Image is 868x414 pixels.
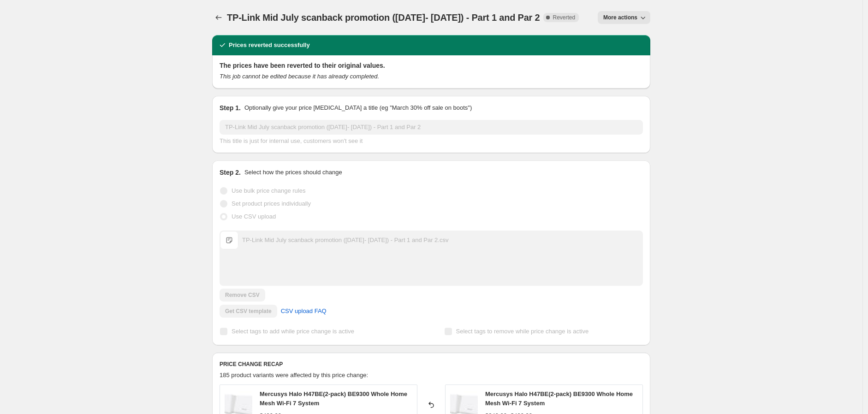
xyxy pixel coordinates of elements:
[260,390,407,407] span: Mercusys Halo H47BE(2-pack) BE9300 Whole Home Mesh Wi-Fi 7 System
[598,11,650,24] button: More actions
[220,372,368,379] span: 185 product variants were affected by this price change:
[275,304,332,319] a: CSV upload FAQ
[227,12,540,23] span: TP-Link Mid July scanback promotion ([DATE]- [DATE]) - Part 1 and Par 2
[456,328,589,335] span: Select tags to remove while price change is active
[232,328,354,335] span: Select tags to add while price change is active
[220,120,643,135] input: 30% off holiday sale
[220,61,643,70] h2: The prices have been reverted to their original values.
[220,168,241,177] h2: Step 2.
[232,213,276,220] span: Use CSV upload
[281,307,327,316] span: CSV upload FAQ
[220,361,643,368] h6: PRICE CHANGE RECAP
[232,200,311,207] span: Set product prices individually
[244,168,342,177] p: Select how the prices should change
[242,236,448,245] div: TP-Link Mid July scanback promotion ([DATE]- [DATE]) - Part 1 and Par 2.csv
[220,137,363,144] span: This title is just for internal use, customers won't see it
[220,73,379,80] i: This job cannot be edited because it has already completed.
[553,14,575,21] span: Reverted
[244,103,472,112] p: Optionally give your price [MEDICAL_DATA] a title (eg "March 30% off sale on boots")
[232,187,305,194] span: Use bulk price change rules
[485,390,633,407] span: Mercusys Halo H47BE(2-pack) BE9300 Whole Home Mesh Wi-Fi 7 System
[603,14,637,21] span: More actions
[229,41,310,50] h2: Prices reverted successfully
[220,103,241,112] h2: Step 1.
[212,11,225,24] button: Price change jobs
